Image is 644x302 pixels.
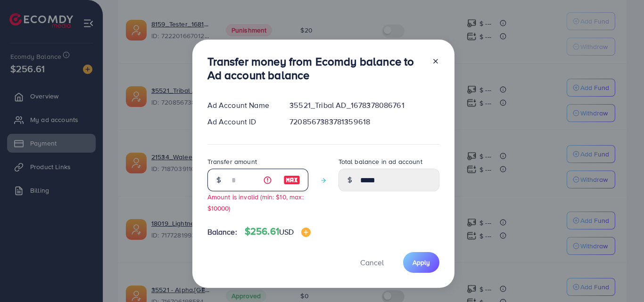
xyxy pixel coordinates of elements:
div: 7208567383781359618 [282,116,446,127]
img: image [301,228,311,237]
img: image [283,174,300,186]
span: Cancel [360,257,384,268]
h3: Transfer money from Ecomdy balance to Ad account balance [207,55,424,82]
label: Transfer amount [207,157,257,166]
span: Balance: [207,227,237,237]
div: 35521_Tribal AD_1678378086761 [282,100,446,111]
span: Apply [413,258,430,267]
label: Total balance in ad account [339,157,422,166]
button: Cancel [348,252,396,272]
div: Ad Account ID [200,116,282,127]
h4: $256.61 [245,226,311,237]
button: Apply [403,252,439,272]
div: Ad Account Name [200,100,282,111]
small: Amount is invalid (min: $10, max: $10000) [207,192,304,212]
iframe: Chat [604,260,637,295]
span: USD [279,227,294,237]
